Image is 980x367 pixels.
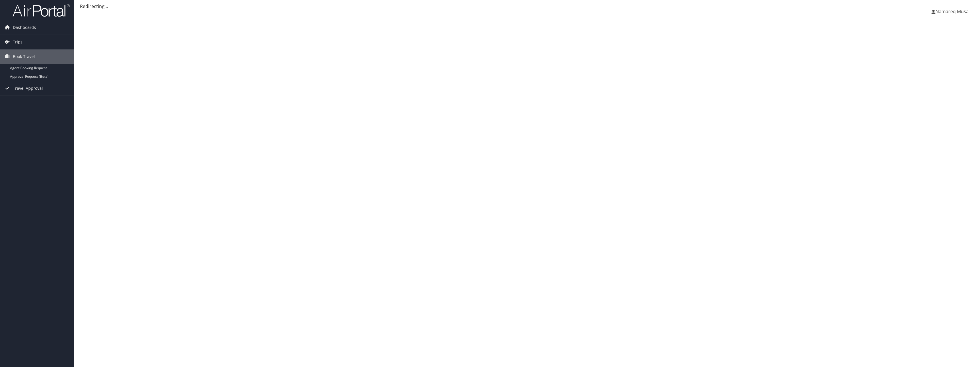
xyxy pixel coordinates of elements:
span: Book Travel [13,49,35,64]
span: Namareq Musa [935,8,969,15]
span: Trips [13,35,23,49]
span: Travel Approval [13,81,43,95]
span: Dashboards [13,20,36,35]
div: Redirecting... [80,3,974,10]
img: airportal-logo.png [13,4,70,17]
a: Namareq Musa [931,3,974,20]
